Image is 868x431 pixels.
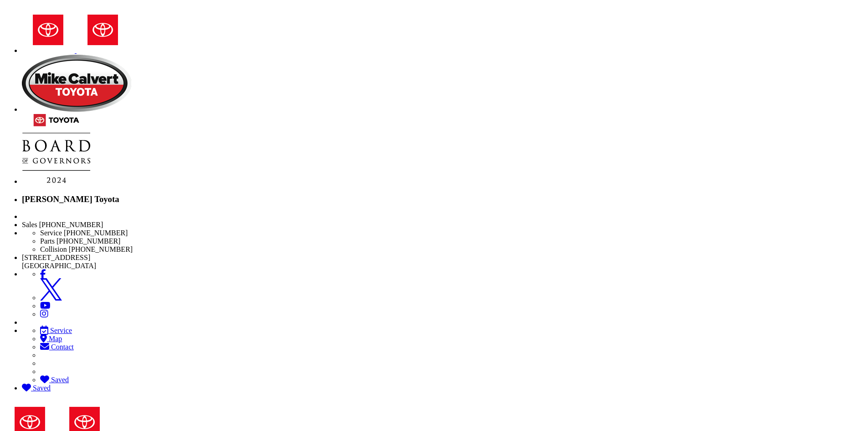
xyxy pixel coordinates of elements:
a: Contact [40,343,864,351]
a: Twitter: Click to visit our Twitter page [40,294,62,301]
span: Service [40,229,62,237]
a: Map [40,335,864,343]
h3: [PERSON_NAME] Toyota [22,194,864,204]
a: Facebook: Click to visit our Facebook page [40,270,46,278]
span: Service [50,327,72,334]
span: Saved [33,384,51,392]
span: Sales [22,221,37,228]
img: Toyota [77,7,129,53]
span: [PHONE_NUMBER] [56,237,120,245]
a: Instagram: Click to visit our Instagram page [40,310,48,318]
img: Toyota [22,7,75,53]
span: [PHONE_NUMBER] [69,245,133,253]
span: Contact [51,343,74,351]
a: YouTube: Click to visit our YouTube page [40,302,51,310]
a: Service [40,327,864,335]
span: [PHONE_NUMBER] [64,229,128,237]
span: Saved [51,376,69,384]
span: Map [49,335,62,343]
li: [STREET_ADDRESS] [GEOGRAPHIC_DATA] [22,254,864,270]
span: Collision [40,245,67,253]
a: My Saved Vehicles [40,376,864,384]
span: Parts [40,237,55,245]
a: My Saved Vehicles [22,384,864,392]
img: Mike Calvert Toyota [22,55,131,112]
span: [PHONE_NUMBER] [39,221,103,228]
